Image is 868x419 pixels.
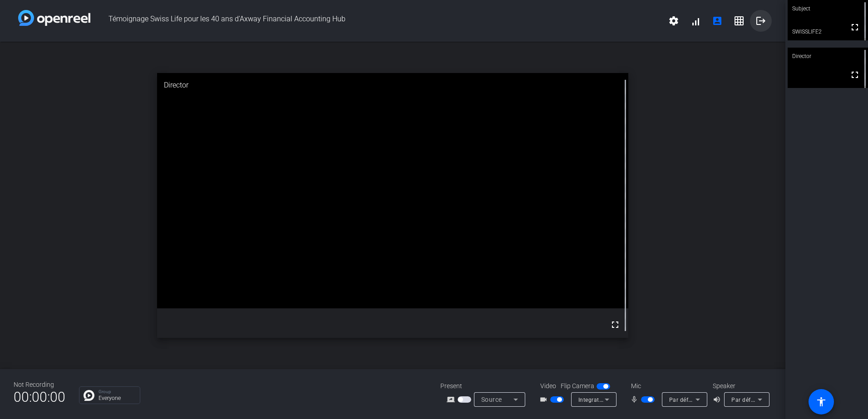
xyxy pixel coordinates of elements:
p: Everyone [99,395,135,401]
button: signal_cellular_alt [685,10,706,32]
mat-icon: mic_none [630,394,641,405]
mat-icon: settings [668,15,679,26]
img: white-gradient.svg [18,10,90,26]
mat-icon: grid_on [734,15,745,26]
div: Mic [622,381,713,391]
mat-icon: logout [755,15,766,26]
span: 00:00:00 [14,386,65,408]
img: Chat Icon [84,390,94,401]
div: Speaker [713,381,767,391]
div: Not Recording [14,380,65,390]
mat-icon: screen_share_outline [447,394,458,405]
div: Present [440,381,531,391]
div: Director [157,73,628,97]
mat-icon: accessibility [816,396,827,407]
mat-icon: fullscreen [610,319,621,330]
mat-icon: volume_up [713,394,724,405]
mat-icon: fullscreen [849,69,860,80]
span: Source [481,396,502,403]
mat-icon: fullscreen [849,22,860,33]
span: Integrated Camera (04f2:b71c) [578,396,661,403]
span: Flip Camera [561,381,594,391]
mat-icon: videocam_outline [539,394,550,405]
div: Director [788,48,868,65]
span: Par défaut - Haut-parleurs (Realtek(R) Audio) [731,396,851,403]
span: Video [540,381,556,391]
mat-icon: account_box [712,15,723,26]
span: Témoignage Swiss Life pour les 40 ans d'Axway Financial Accounting Hub [90,10,663,32]
p: Group [99,390,135,394]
